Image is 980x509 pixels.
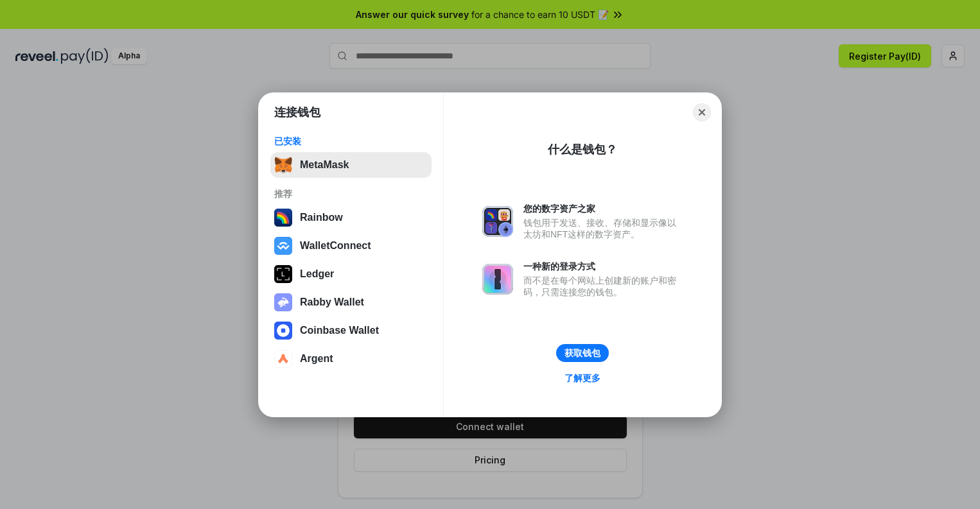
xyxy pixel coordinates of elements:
div: Ledger [300,268,334,280]
div: Rainbow [300,212,343,223]
img: svg+xml,%3Csvg%20fill%3D%22none%22%20height%3D%2233%22%20viewBox%3D%220%200%2035%2033%22%20width%... [274,156,292,174]
img: svg+xml,%3Csvg%20xmlns%3D%22http%3A%2F%2Fwww.w3.org%2F2000%2Fsvg%22%20fill%3D%22none%22%20viewBox... [274,293,292,311]
button: Rainbow [270,205,432,230]
button: MetaMask [270,152,432,178]
div: 您的数字资产之家 [523,203,683,214]
a: 了解更多 [557,370,608,386]
div: Coinbase Wallet [300,325,379,336]
button: Close [693,103,711,121]
img: svg+xml,%3Csvg%20xmlns%3D%22http%3A%2F%2Fwww.w3.org%2F2000%2Fsvg%22%20fill%3D%22none%22%20viewBox... [482,206,513,237]
div: Rabby Wallet [300,297,364,308]
div: 获取钱包 [564,347,600,359]
img: svg+xml,%3Csvg%20xmlns%3D%22http%3A%2F%2Fwww.w3.org%2F2000%2Fsvg%22%20width%3D%2228%22%20height%3... [274,265,292,283]
img: svg+xml,%3Csvg%20width%3D%22120%22%20height%3D%22120%22%20viewBox%3D%220%200%20120%20120%22%20fil... [274,209,292,227]
img: svg+xml,%3Csvg%20width%3D%2228%22%20height%3D%2228%22%20viewBox%3D%220%200%2028%2028%22%20fill%3D... [274,350,292,368]
div: 而不是在每个网站上创建新的账户和密码，只需连接您的钱包。 [523,275,683,298]
button: Rabby Wallet [270,289,432,315]
button: Coinbase Wallet [270,318,432,343]
div: MetaMask [300,159,349,171]
div: Argent [300,353,333,365]
img: svg+xml,%3Csvg%20xmlns%3D%22http%3A%2F%2Fwww.w3.org%2F2000%2Fsvg%22%20fill%3D%22none%22%20viewBox... [482,264,513,295]
div: 什么是钱包？ [548,142,617,157]
div: 一种新的登录方式 [523,261,683,272]
div: 推荐 [274,188,428,200]
div: 钱包用于发送、接收、存储和显示像以太坊和NFT这样的数字资产。 [523,217,683,240]
button: WalletConnect [270,233,432,259]
div: WalletConnect [300,240,371,252]
div: 已安装 [274,135,428,147]
img: svg+xml,%3Csvg%20width%3D%2228%22%20height%3D%2228%22%20viewBox%3D%220%200%2028%2028%22%20fill%3D... [274,237,292,255]
button: Ledger [270,261,432,287]
div: 了解更多 [564,372,600,384]
button: 获取钱包 [556,344,609,362]
button: Argent [270,346,432,372]
h1: 连接钱包 [274,105,320,120]
img: svg+xml,%3Csvg%20width%3D%2228%22%20height%3D%2228%22%20viewBox%3D%220%200%2028%2028%22%20fill%3D... [274,322,292,340]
